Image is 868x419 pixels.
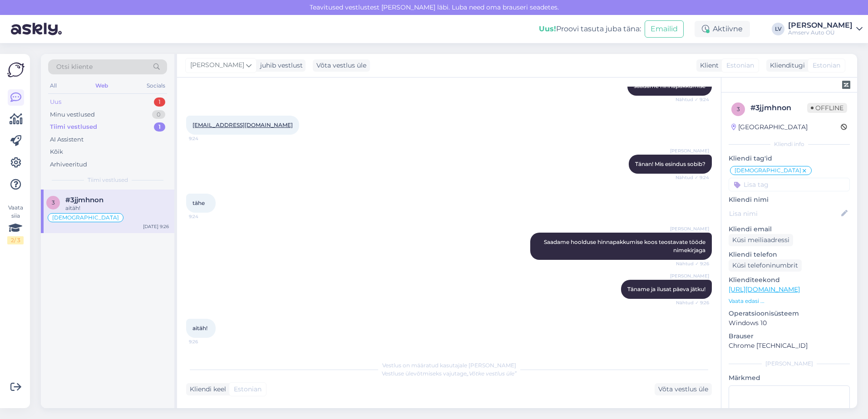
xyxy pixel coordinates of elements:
div: Amserv Auto OÜ [788,29,853,36]
a: [URL][DOMAIN_NAME] [729,285,800,293]
a: [PERSON_NAME]Amserv Auto OÜ [788,22,863,36]
span: [PERSON_NAME] [190,60,244,70]
span: Nähtud ✓ 9:24 [675,96,709,103]
div: 0 [152,110,165,119]
div: Vaata siia [7,204,24,244]
span: Vestlus on määratud kasutajale [PERSON_NAME] [382,362,516,369]
div: 1 [154,97,165,107]
span: [PERSON_NAME] [670,147,709,154]
i: „Võtke vestlus üle” [467,370,517,377]
div: Proovi tasuta juba täna: [539,24,641,34]
span: Offline [807,103,847,113]
div: Minu vestlused [50,110,95,119]
span: 9:24 [189,135,223,142]
span: [PERSON_NAME] [670,225,709,232]
span: Tiimi vestlused [88,176,128,184]
span: [DEMOGRAPHIC_DATA] [735,168,801,173]
span: tähe [192,200,205,206]
span: Otsi kliente [56,62,93,72]
p: Vaata edasi ... [729,297,850,305]
p: Kliendi telefon [729,250,850,259]
div: [DATE] 9:26 [143,223,169,230]
span: Täname ja ilusat päeva jätku! [627,286,705,292]
div: AI Assistent [50,135,84,144]
span: 9:26 [189,338,223,345]
p: Kliendi nimi [729,195,850,205]
div: Klient [696,61,719,70]
div: juhib vestlust [256,61,303,70]
div: Küsi telefoninumbrit [729,259,802,272]
div: Klienditugi [766,61,805,70]
p: Chrome [TECHNICAL_ID] [729,341,850,351]
div: All [48,80,59,92]
span: 3 [52,199,55,206]
span: Vestluse ülevõtmiseks vajutage [382,370,517,377]
div: LV [772,23,784,35]
input: Lisa nimi [729,209,839,219]
div: [GEOGRAPHIC_DATA] [731,122,808,132]
span: Nähtud ✓ 9:26 [675,299,709,306]
div: Aktiivne [695,21,750,37]
p: Windows 10 [729,318,850,328]
span: 3 [737,106,740,112]
div: Võta vestlus üle [313,59,370,72]
a: [EMAIL_ADDRESS][DOMAIN_NAME] [192,122,293,128]
div: Kõik [50,147,63,156]
span: [PERSON_NAME] [670,273,709,279]
span: Estonian [726,61,754,70]
div: Kliendi info [729,140,850,148]
p: Kliendi email [729,224,850,234]
p: Klienditeekond [729,275,850,285]
input: Lisa tag [729,178,850,191]
p: Kliendi tag'id [729,154,850,163]
span: Nähtud ✓ 9:26 [675,260,709,267]
div: Tiimi vestlused [50,122,97,132]
span: Estonian [813,61,840,70]
button: Emailid [645,20,684,38]
p: Märkmed [729,373,850,383]
p: Brauser [729,331,850,341]
span: Estonian [234,385,261,394]
span: Tänan! Mis esindus sobib? [635,161,705,167]
span: aitäh! [192,325,207,331]
div: 2 / 3 [7,236,24,244]
div: Küsi meiliaadressi [729,234,793,246]
div: Web [94,80,110,92]
div: 1 [154,122,165,132]
div: [PERSON_NAME] [788,22,853,29]
div: Socials [145,80,167,92]
div: Kliendi keel [186,385,226,394]
span: [DEMOGRAPHIC_DATA] [52,215,119,220]
b: Uus! [539,24,556,33]
span: #3jjmhnon [65,196,104,204]
span: 9:24 [189,213,223,220]
span: Saadame hoolduse hinnapakkumise koos teostavate tööde nimekirjaga [544,239,707,253]
div: aitäh! [65,204,169,212]
div: # 3jjmhnon [750,102,807,113]
div: Arhiveeritud [50,160,87,169]
img: Askly Logo [7,61,25,78]
div: Võta vestlus üle [655,383,712,395]
img: zendesk [842,81,850,89]
div: [PERSON_NAME] [729,360,850,368]
div: Uus [50,97,61,107]
span: Nähtud ✓ 9:24 [675,174,709,181]
p: Operatsioonisüsteem [729,309,850,318]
